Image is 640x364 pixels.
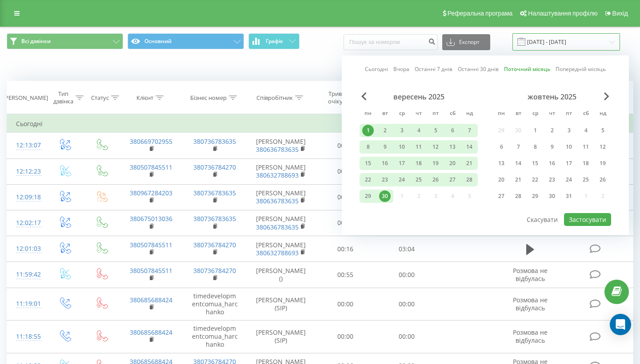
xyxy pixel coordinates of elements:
[410,173,427,186] div: чт 25 вер 2025 р.
[193,241,236,249] a: 380736784270
[344,34,438,50] input: Пошук за номером
[461,157,478,170] div: нд 21 вер 2025 р.
[183,320,247,353] td: timedevelopmentcomua_harchanko
[447,174,458,186] div: 27
[560,157,577,170] div: пт 17 жовт 2025 р.
[7,115,633,133] td: Сьогодні
[413,158,424,169] div: 18
[464,158,475,169] div: 21
[376,236,437,262] td: 03:04
[427,140,444,154] div: пт 12 вер 2025 р.
[53,90,73,105] div: Тип дзвінка
[128,33,244,49] button: Основний
[504,65,550,73] a: Поточний місяць
[361,92,367,100] span: Previous Month
[130,163,172,171] a: 380507845511
[544,157,560,170] div: чт 16 жовт 2025 р.
[560,173,577,186] div: пт 24 жовт 2025 р.
[315,158,376,184] td: 00:27
[597,141,608,153] div: 12
[444,173,461,186] div: сб 27 вер 2025 р.
[376,190,393,203] div: вт 30 вер 2025 р.
[546,158,558,169] div: 16
[361,107,375,121] abbr: понеділок
[596,107,609,121] abbr: неділя
[396,158,408,169] div: 17
[430,174,441,186] div: 26
[412,107,425,121] abbr: четвер
[493,92,611,101] div: жовтень 2025
[493,157,510,170] div: пн 13 жовт 2025 р.
[413,141,424,153] div: 11
[247,262,315,288] td: [PERSON_NAME] ()
[464,174,475,186] div: 28
[563,158,575,169] div: 17
[427,173,444,186] div: пт 26 вер 2025 р.
[393,124,410,137] div: ср 3 вер 2025 р.
[130,189,172,197] a: 380967284203
[597,158,608,169] div: 19
[266,38,283,44] span: Графік
[183,288,247,320] td: timedevelopmentcomua_harchanko
[413,174,424,186] div: 25
[376,262,437,288] td: 00:00
[376,157,393,170] div: вт 16 вер 2025 р.
[464,141,475,153] div: 14
[594,173,611,186] div: нд 26 жовт 2025 р.
[513,328,548,344] span: Розмова не відбулась
[512,190,524,202] div: 28
[256,94,293,102] div: Співробітник
[393,65,409,73] a: Вчора
[448,10,513,17] span: Реферальна програма
[427,124,444,137] div: пт 5 вер 2025 р.
[360,190,376,203] div: пн 29 вер 2025 р.
[190,94,227,102] div: Бізнес номер
[362,141,374,153] div: 8
[16,266,37,283] div: 11:59:42
[580,141,592,153] div: 11
[315,320,376,353] td: 00:00
[493,140,510,154] div: пн 6 жовт 2025 р.
[396,174,408,186] div: 24
[3,94,48,102] div: [PERSON_NAME]
[315,184,376,210] td: 00:11
[315,133,376,158] td: 00:21
[528,107,542,121] abbr: середа
[91,94,109,102] div: Статус
[7,33,123,49] button: Всі дзвінки
[545,107,559,121] abbr: четвер
[365,65,388,73] a: Сьогодні
[512,158,524,169] div: 14
[563,141,575,153] div: 10
[396,141,408,153] div: 10
[376,288,437,320] td: 00:00
[413,125,424,136] div: 4
[362,174,374,186] div: 22
[513,266,548,283] span: Розмова не відбулась
[360,140,376,154] div: пн 8 вер 2025 р.
[247,288,315,320] td: [PERSON_NAME] (SIP)
[393,140,410,154] div: ср 10 вер 2025 р.
[496,174,507,186] div: 20
[136,94,153,102] div: Клієнт
[360,124,376,137] div: пн 1 вер 2025 р.
[464,125,475,136] div: 7
[442,34,490,50] button: Експорт
[529,174,541,186] div: 22
[544,140,560,154] div: чт 9 жовт 2025 р.
[430,141,441,153] div: 12
[510,173,527,186] div: вт 21 жовт 2025 р.
[379,174,391,186] div: 23
[513,296,548,312] span: Розмова не відбулась
[247,320,315,353] td: [PERSON_NAME] (SIP)
[379,190,391,202] div: 30
[130,241,172,249] a: 380507845511
[527,157,544,170] div: ср 15 жовт 2025 р.
[193,163,236,171] a: 380736784270
[444,124,461,137] div: сб 6 вер 2025 р.
[546,125,558,136] div: 2
[415,65,452,73] a: Останні 7 днів
[577,124,594,137] div: сб 4 жовт 2025 р.
[529,141,541,153] div: 8
[597,174,608,186] div: 26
